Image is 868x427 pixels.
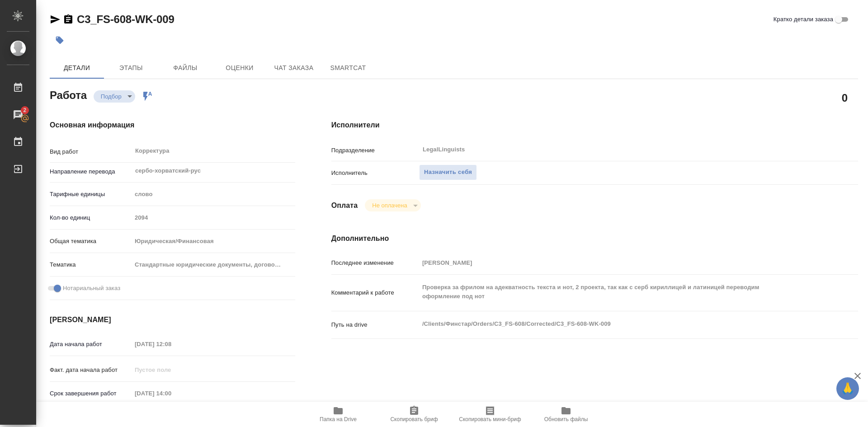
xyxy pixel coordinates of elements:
span: 🙏 [840,379,855,398]
span: Этапы [109,62,153,74]
input: Пустое поле [132,338,211,351]
input: Пустое поле [132,363,211,376]
span: Обновить файлы [544,416,588,422]
p: Тарифные единицы [50,190,132,199]
button: Скопировать мини-бриф [452,402,528,427]
p: Путь на drive [331,320,419,329]
button: 🙏 [836,377,859,400]
textarea: Проверка за фрилом на адекватность текста и нот, 2 проекта, так как с серб кириллицей и латиницей... [419,280,814,304]
span: Детали [55,62,99,74]
p: Факт. дата начала работ [50,366,132,375]
p: Тематика [50,260,132,269]
button: Подбор [98,93,124,100]
button: Скопировать ссылку для ЯМессенджера [50,14,61,25]
span: Файлы [164,62,207,74]
p: Исполнитель [331,169,419,178]
p: Общая тематика [50,237,132,246]
span: Папка на Drive [320,416,357,422]
button: Скопировать ссылку [63,14,74,25]
span: SmartCat [326,62,370,74]
div: Подбор [94,90,135,103]
input: Пустое поле [132,211,295,224]
div: Юридическая/Финансовая [132,234,295,249]
p: Последнее изменение [331,258,419,267]
input: Пустое поле [419,256,814,269]
button: Не оплачена [369,202,410,209]
textarea: /Clients/Финстар/Orders/C3_FS-608/Corrected/C3_FS-608-WK-009 [419,316,814,332]
span: Назначить себя [424,167,472,178]
div: слово [132,187,295,202]
p: Комментарий к работе [331,288,419,297]
span: 2 [18,106,32,115]
span: Оценки [218,62,261,74]
span: Кратко детали заказа [774,15,833,24]
input: Пустое поле [132,387,211,400]
button: Папка на Drive [300,402,376,427]
a: 2 [2,103,34,126]
button: Назначить себя [419,164,477,180]
p: Дата начала работ [50,340,132,349]
h4: Оплата [331,200,358,211]
button: Добавить тэг [50,30,70,50]
div: Подбор [365,199,420,211]
div: Стандартные юридические документы, договоры, уставы [132,257,295,272]
span: Нотариальный заказ [63,284,120,293]
h4: Основная информация [50,120,295,131]
h2: 0 [842,90,848,105]
span: Скопировать бриф [390,416,438,422]
h4: Дополнительно [331,233,858,244]
p: Вид работ [50,147,132,156]
span: Скопировать мини-бриф [459,416,521,422]
h2: Работа [50,86,87,103]
span: Чат заказа [272,62,316,74]
h4: [PERSON_NAME] [50,314,295,325]
p: Направление перевода [50,167,132,176]
a: C3_FS-608-WK-009 [77,13,175,25]
p: Подразделение [331,146,419,155]
button: Скопировать бриф [376,402,452,427]
p: Кол-во единиц [50,213,132,222]
h4: Исполнители [331,120,858,131]
button: Обновить файлы [528,402,604,427]
p: Срок завершения работ [50,389,132,398]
